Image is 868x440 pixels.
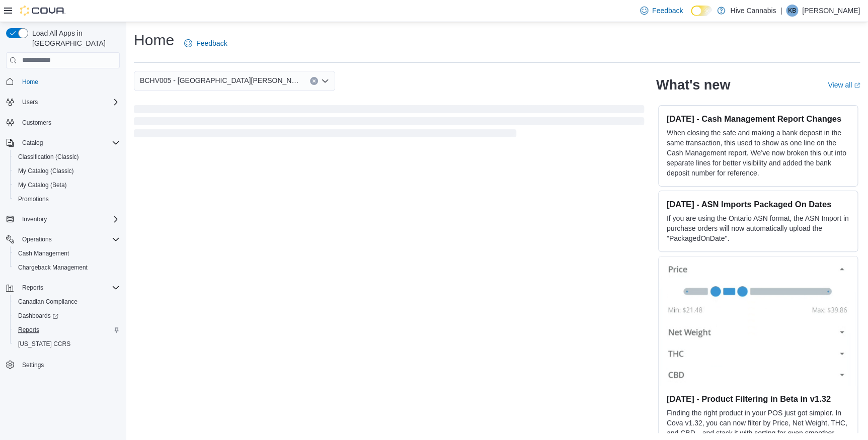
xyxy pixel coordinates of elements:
span: Operations [22,235,52,243]
span: Canadian Compliance [18,298,77,306]
a: Classification (Classic) [14,151,83,163]
a: Settings [18,359,48,371]
h3: [DATE] - Product Filtering in Beta in v1.32 [667,394,849,404]
span: Dark Mode [691,16,691,17]
span: Home [22,78,38,86]
span: Cash Management [14,247,120,259]
button: Reports [18,282,47,294]
p: | [780,5,782,17]
span: Inventory [22,215,47,223]
button: Open list of options [321,77,329,85]
button: Canadian Compliance [10,295,124,309]
nav: Complex example [6,70,120,398]
button: Promotions [10,192,124,206]
button: Catalog [18,137,47,149]
button: Home [2,74,124,89]
span: Washington CCRS [14,338,120,350]
a: Customers [18,117,55,129]
span: Cash Management [18,249,69,257]
span: Feedback [196,38,227,48]
a: [US_STATE] CCRS [14,338,74,350]
h1: Home [134,30,174,50]
svg: External link [854,82,860,89]
span: Promotions [14,193,120,205]
span: BCHV005 - [GEOGRAPHIC_DATA][PERSON_NAME] [140,74,300,86]
button: [US_STATE] CCRS [10,337,124,351]
button: Reports [10,323,124,337]
span: My Catalog (Beta) [14,179,120,191]
button: Settings [2,357,124,372]
span: KB [788,5,796,17]
button: Clear input [310,77,318,85]
span: My Catalog (Classic) [14,165,120,177]
span: Customers [22,119,51,127]
img: Cova [20,6,65,16]
div: Kait Becker [786,5,798,17]
button: Reports [2,281,124,295]
span: Canadian Compliance [14,296,120,308]
span: Classification (Classic) [18,153,79,161]
span: Loading [134,107,644,139]
a: My Catalog (Classic) [14,165,78,177]
a: My Catalog (Beta) [14,179,71,191]
button: My Catalog (Classic) [10,164,124,178]
h2: What's new [656,77,730,93]
span: Customers [18,116,120,129]
span: Promotions [18,195,49,203]
span: My Catalog (Beta) [18,181,67,189]
span: Operations [18,233,120,245]
span: Reports [18,326,39,334]
span: Catalog [22,139,43,147]
span: Dashboards [14,310,120,322]
span: Home [18,75,120,88]
button: Users [2,95,124,109]
span: Reports [14,324,120,336]
a: Feedback [636,1,687,21]
span: Settings [22,361,44,369]
span: Chargeback Management [18,263,88,272]
span: Dashboards [18,312,58,320]
span: Classification (Classic) [14,151,120,163]
a: Dashboards [14,310,62,322]
input: Dark Mode [691,6,712,16]
a: Promotions [14,193,53,205]
span: Inventory [18,213,120,225]
button: Users [18,96,42,108]
span: Settings [18,358,120,371]
span: Load All Apps in [GEOGRAPHIC_DATA] [28,28,120,48]
button: Customers [2,115,124,130]
span: Reports [22,284,43,292]
a: Canadian Compliance [14,296,82,308]
a: Home [18,76,42,88]
a: Cash Management [14,247,73,259]
span: Catalog [18,137,120,149]
h3: [DATE] - ASN Imports Packaged On Dates [667,199,849,209]
p: Hive Cannabis [730,5,776,17]
button: Inventory [2,212,124,226]
button: Cash Management [10,246,124,260]
a: Reports [14,324,43,336]
p: If you are using the Ontario ASN format, the ASN Import in purchase orders will now automatically... [667,213,849,243]
p: [PERSON_NAME] [802,5,860,17]
button: Catalog [2,136,124,150]
button: Classification (Classic) [10,150,124,164]
span: [US_STATE] CCRS [18,340,70,348]
h3: [DATE] - Cash Management Report Changes [667,114,849,124]
span: Users [18,96,120,108]
button: Chargeback Management [10,260,124,275]
a: View allExternal link [828,81,860,89]
a: Chargeback Management [14,261,92,274]
button: Operations [2,232,124,246]
p: When closing the safe and making a bank deposit in the same transaction, this used to show as one... [667,128,849,178]
span: Chargeback Management [14,261,120,274]
button: My Catalog (Beta) [10,178,124,192]
span: Feedback [652,6,683,16]
button: Inventory [18,213,51,225]
a: Feedback [180,33,231,53]
a: Dashboards [10,309,124,323]
span: Users [22,98,38,106]
button: Operations [18,233,56,245]
span: My Catalog (Classic) [18,167,74,175]
span: Reports [18,282,120,294]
